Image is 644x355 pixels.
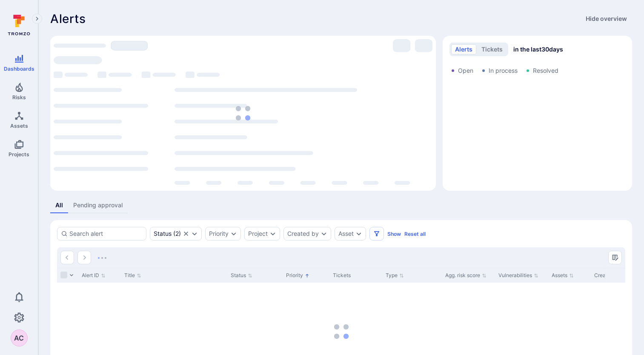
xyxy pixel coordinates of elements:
[458,66,473,75] span: Open
[150,227,202,240] div: open, in process
[54,39,432,187] div: loading spinner
[552,272,574,279] button: Sort by Assets
[50,12,86,26] h1: Alerts
[183,230,189,237] button: Clear selection
[50,198,632,213] div: alerts tabs
[445,272,487,279] button: Sort by Agg. risk score
[191,230,198,237] button: Expand dropdown
[386,272,404,279] button: Sort by Type
[305,271,309,280] p: Sorted by: Higher priority first
[11,329,28,346] div: Abhishek Chidambaram
[443,36,632,191] div: Alerts/Tickets trend
[513,45,563,54] span: in the last 30 days
[231,272,252,279] button: Sort by Status
[60,251,74,264] button: Go to the previous page
[581,12,632,26] button: Hide overview
[489,66,518,75] span: In process
[60,272,67,278] span: Select all rows
[355,230,362,237] button: Expand dropdown
[154,230,181,237] div: ( 2 )
[98,257,106,259] img: Loading...
[50,36,436,191] div: Most alerts
[10,123,28,129] span: Assets
[68,198,128,213] a: Pending approval
[387,231,401,237] button: Show
[230,230,237,237] button: Expand dropdown
[69,229,143,238] input: Search alert
[34,15,40,23] i: Expand navigation menu
[498,272,538,279] button: Sort by Vulnerabilities
[333,272,379,279] div: Tickets
[4,66,34,72] span: Dashboards
[236,106,250,120] img: Loading...
[9,151,29,157] span: Projects
[154,230,181,237] button: Status(2)
[248,230,268,237] button: Project
[287,230,319,237] button: Created by
[82,272,106,279] button: Sort by Alert ID
[269,230,276,237] button: Expand dropdown
[533,66,558,75] span: Resolved
[338,230,354,237] button: Asset
[209,230,229,237] button: Priority
[451,44,476,54] button: alerts
[11,329,28,346] button: AC
[608,251,622,264] button: Manage columns
[32,14,42,24] button: Expand navigation menu
[404,231,426,237] button: Reset all
[77,251,91,264] button: Go to the next page
[154,230,172,237] div: Status
[12,94,26,100] span: Risks
[478,44,507,54] button: tickets
[321,230,327,237] button: Expand dropdown
[286,272,309,279] button: Sort by Priority
[369,227,384,240] button: Filters
[124,272,141,279] button: Sort by Title
[50,198,68,213] a: All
